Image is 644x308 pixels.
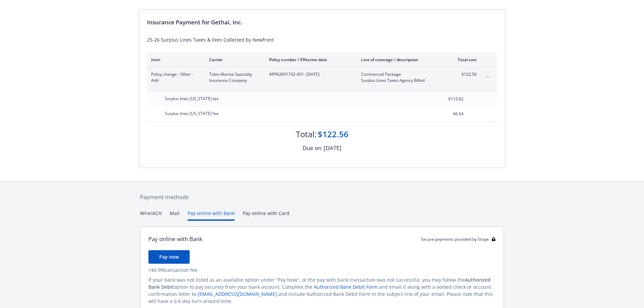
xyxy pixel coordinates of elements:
[451,71,477,77] span: $122.56
[159,254,179,260] span: Pay now
[148,235,202,243] div: Pay online with Bank
[296,128,316,140] div: Total:
[209,71,258,84] span: Tokio Marine Specialty Insurance Company
[361,71,440,77] span: Commercial Package
[361,71,440,84] span: Commercial PackageSurplus Lines Taxes Agency Billed
[209,57,258,63] div: Carrier
[198,291,277,297] a: [EMAIL_ADDRESS][DOMAIN_NAME]
[269,57,350,63] div: Policy number / Effective date
[140,193,504,202] div: Payment methods
[151,71,198,84] span: Policy change - Other - Add
[151,57,198,63] div: Item
[421,236,496,242] div: Secure payments provided by Stripe
[424,109,468,119] input: 0.00
[361,77,440,84] span: Surplus Lines Taxes Agency Billed
[147,18,497,27] div: Insurance Payment for Gethai, Inc.
[303,144,321,152] div: Due on
[269,71,350,77] span: #PPK2691742-001 - [DATE]
[482,71,493,82] button: collapse content
[147,67,497,88] div: Policy change - Other - AddTokio Marine Specialty Insurance Company#PPK2691742-001- [DATE]Commerc...
[424,94,468,104] input: 0.00
[165,111,219,116] span: Surplus lines [US_STATE] fee
[451,57,477,63] div: Total cost
[314,284,378,290] a: Authorized Bank Debit Form
[148,266,496,274] div: + $0.99 transaction fee
[170,210,180,221] button: Mail
[148,250,190,264] button: Pay now
[165,96,218,101] span: Surplus lines [US_STATE] tax
[140,210,162,221] button: Wire/ACH
[147,36,497,43] div: 25-26 Surplus Lines Taxes & Fees Collected by Newfront
[148,276,496,305] div: If your bank was not listed as an available option under "Pay Now", or the pay with bank transact...
[324,144,341,152] div: [DATE]
[243,210,289,221] button: Pay online with Card
[148,277,491,290] span: Authorized Bank Debit
[318,128,349,140] div: $122.56
[188,210,235,221] button: Pay online with Bank
[361,57,440,63] div: Line of coverage / description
